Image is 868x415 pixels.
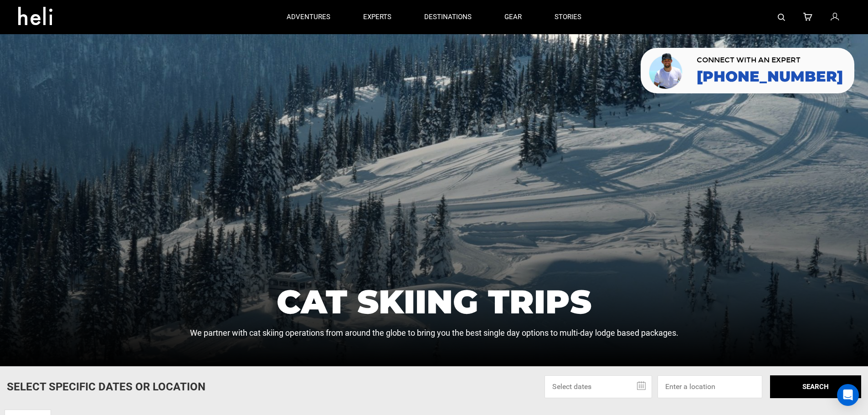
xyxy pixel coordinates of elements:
div: Open Intercom Messenger [837,384,859,406]
p: experts [363,12,391,22]
input: Select dates [544,375,652,398]
a: [PHONE_NUMBER] [697,68,843,85]
p: We partner with cat skiing operations from around the globe to bring you the best single day opti... [190,327,678,339]
p: destinations [424,12,472,22]
h1: Cat Skiing Trips [190,285,678,318]
button: SEARCH [770,375,861,398]
p: adventures [287,12,330,22]
img: search-bar-icon.svg [778,14,785,21]
img: contact our team [647,51,685,90]
span: CONNECT WITH AN EXPERT [697,56,843,64]
input: Enter a location [657,375,762,398]
p: Select Specific Dates Or Location [7,379,205,395]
